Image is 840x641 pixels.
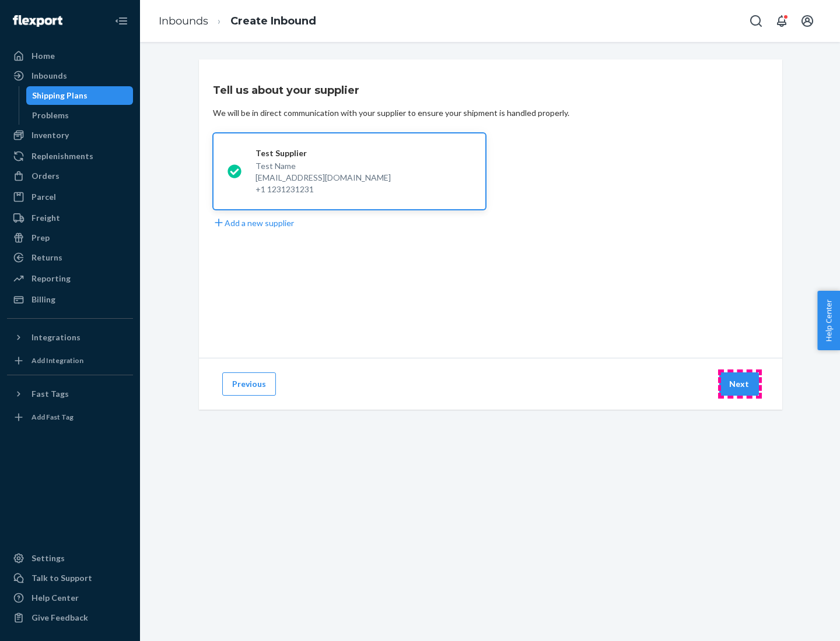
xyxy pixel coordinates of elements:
a: Help Center [7,589,133,607]
button: Help Center [817,291,840,350]
div: Add Fast Tag [32,412,73,422]
a: Add Integration [7,351,133,370]
a: Reporting [7,269,133,288]
a: Prep [7,228,133,247]
div: Settings [32,552,65,564]
div: Integrations [32,332,80,343]
a: Home [7,47,133,65]
a: Billing [7,290,133,309]
a: Inbounds [7,66,133,85]
a: Shipping Plans [26,86,134,105]
div: Billing [32,294,55,305]
h3: Tell us about your supplier [213,83,359,98]
div: Replenishments [32,150,93,162]
a: Inventory [7,126,133,145]
button: Integrations [7,328,133,347]
div: Give Feedback [32,612,88,624]
a: Inbounds [159,15,208,27]
div: Inventory [32,129,69,141]
div: Add Integration [32,355,83,365]
button: Next [719,372,759,396]
ol: breadcrumbs [149,4,325,38]
a: Create Inbound [230,15,316,27]
div: Freight [32,212,60,224]
button: Close Navigation [110,9,133,33]
button: Open account menu [796,9,819,33]
button: Open Search Box [744,9,768,33]
div: Talk to Support [32,572,92,584]
a: Settings [7,549,133,568]
div: Problems [32,110,69,121]
a: Problems [26,106,134,125]
a: Orders [7,167,133,185]
a: Freight [7,209,133,227]
div: Home [32,50,55,62]
a: Parcel [7,188,133,206]
div: We will be in direct communication with your supplier to ensure your shipment is handled properly. [213,107,569,119]
div: Parcel [32,191,56,203]
div: Orders [32,170,60,182]
div: Prep [32,232,50,244]
div: Inbounds [32,70,67,82]
button: Open notifications [770,9,793,33]
a: Add Fast Tag [7,408,133,427]
div: Help Center [32,592,79,604]
div: Returns [32,252,62,263]
div: Fast Tags [32,388,69,400]
button: Add a new supplier [213,217,294,229]
button: Fast Tags [7,385,133,403]
div: Reporting [32,273,71,284]
a: Replenishments [7,147,133,165]
div: Shipping Plans [32,90,87,101]
button: Previous [222,372,276,396]
a: Returns [7,248,133,267]
a: Talk to Support [7,569,133,587]
img: Flexport logo [13,15,62,27]
button: Give Feedback [7,608,133,627]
